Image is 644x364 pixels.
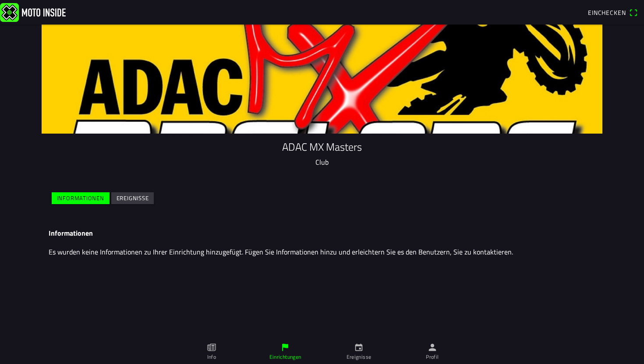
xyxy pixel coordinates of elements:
ion-button: Informationen [52,192,110,204]
span: Einchecken [588,8,626,17]
ion-button: Ereignisse [111,192,154,204]
ion-icon: calendar [354,343,364,352]
ion-label: Einrichtungen [269,353,301,361]
ion-label: Ereignisse [347,353,372,361]
ion-icon: person [428,343,437,352]
p: Club [49,157,595,167]
ion-icon: paper [207,343,216,352]
a: Eincheckenqr scanner [584,5,642,20]
h1: ADAC MX Masters [49,141,595,153]
ion-icon: flag [280,343,290,352]
p: Es wurden keine Informationen zu Ihrer Einrichtung hinzugefügt. Fügen Sie Informationen hinzu und... [49,247,595,257]
ion-label: Profil [426,353,439,361]
ion-label: Info [207,353,216,361]
h3: Informationen [49,229,595,237]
